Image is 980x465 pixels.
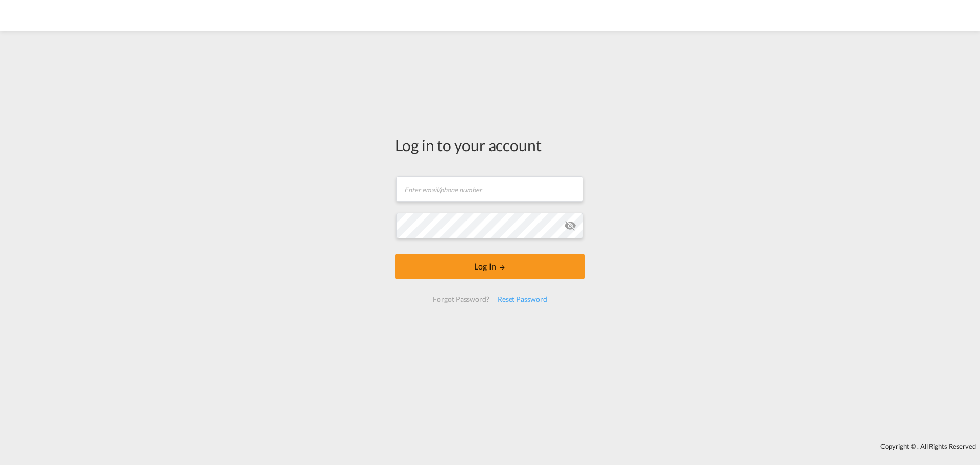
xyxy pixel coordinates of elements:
div: Log in to your account [395,134,585,156]
button: LOGIN [395,254,585,279]
md-icon: icon-eye-off [564,219,576,232]
div: Forgot Password? [429,290,493,308]
div: Reset Password [494,290,551,308]
input: Enter email/phone number [396,176,583,202]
